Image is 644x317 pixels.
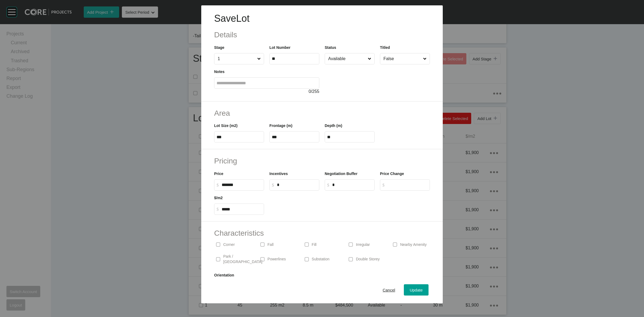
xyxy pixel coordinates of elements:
span: Close menu... [367,53,372,64]
span: Close menu... [256,53,262,64]
h2: Details [214,30,430,40]
input: $ [277,183,317,187]
input: $ [222,207,262,212]
p: Fill [312,242,317,247]
tspan: $ [272,183,274,187]
input: 1 [217,53,256,64]
h1: Save Lot [214,12,430,25]
p: Irregular [356,242,370,247]
p: Substation [312,257,330,262]
input: $ [387,183,427,187]
h2: Characteristics [214,228,430,238]
p: Nearby Amenity [400,242,427,247]
div: / 255 [214,89,319,94]
p: Powerlines [268,257,286,262]
p: Fall [268,242,274,247]
label: $/m2 [214,196,223,200]
label: Frontage (m) [269,123,292,128]
label: Orientation [214,273,234,277]
label: Status [325,45,336,50]
label: Notes [214,70,225,74]
label: Price Change [380,172,404,176]
tspan: $ [217,183,219,187]
span: Cancel [383,288,395,292]
label: Lot Size (m2) [214,123,237,128]
p: Double Storey [356,257,380,262]
label: Stage [214,45,224,50]
label: Depth (m) [325,123,342,128]
button: Cancel [377,284,401,296]
button: Update [404,284,429,296]
label: Price [214,172,223,176]
h2: Area [214,108,430,118]
p: Corner [223,242,235,247]
tspan: $ [382,183,385,187]
label: Negotiation Buffer [325,172,357,176]
label: Lot Number [269,45,291,50]
input: $ [332,183,372,187]
tspan: $ [327,183,329,187]
input: False [382,53,422,64]
p: Park / [GEOGRAPHIC_DATA] [223,254,262,264]
label: Incentives [269,172,288,176]
span: Update [410,288,423,292]
h2: Pricing [214,156,430,166]
input: $ [222,183,262,187]
span: 0 [309,89,311,94]
tspan: $ [217,207,219,212]
input: Available [327,53,367,64]
span: Close menu... [422,53,428,64]
label: Titled [380,45,390,50]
